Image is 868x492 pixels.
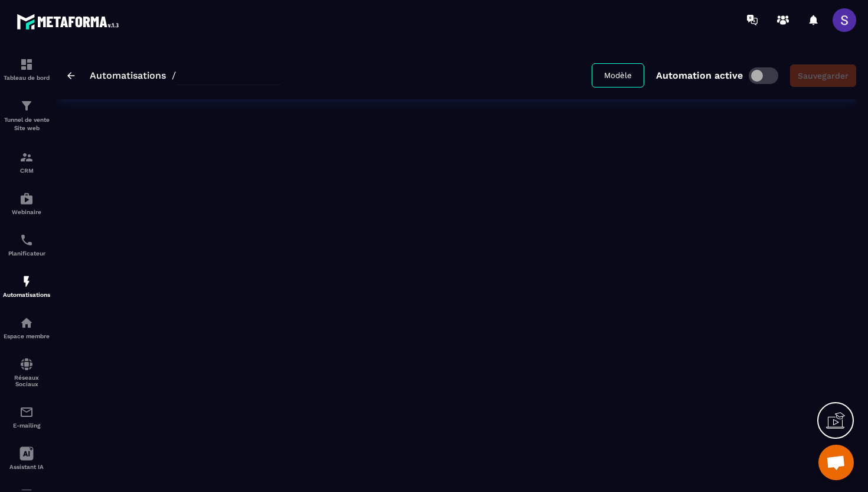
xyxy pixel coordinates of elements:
img: arrow [67,72,75,79]
p: Tunnel de vente Site web [3,116,50,132]
p: CRM [3,167,50,174]
a: schedulerschedulerPlanificateur [3,224,50,266]
img: scheduler [19,233,34,247]
img: social-network [19,357,34,371]
p: Tableau de bord [3,75,50,81]
img: email [19,405,34,419]
p: Planificateur [3,250,50,257]
img: formation [19,99,34,113]
button: Modèle [592,63,644,88]
a: Automatisations [90,70,166,81]
a: emailemailE-mailing [3,396,50,438]
p: Webinaire [3,209,50,215]
p: E-mailing [3,422,50,429]
a: formationformationCRM [3,141,50,183]
p: Automation active [656,70,743,81]
img: automations [19,192,34,206]
a: automationsautomationsWebinaire [3,183,50,224]
a: Assistant IA [3,438,50,479]
img: formation [19,150,34,164]
a: formationformationTableau de bord [3,48,50,90]
img: formation [19,57,34,72]
a: automationsautomationsAutomatisations [3,266,50,307]
div: Ouvrir le chat [818,445,854,480]
span: / [172,70,176,81]
a: formationformationTunnel de vente Site web [3,90,50,141]
p: Réseaux Sociaux [3,374,50,387]
p: Espace membre [3,333,50,339]
p: Assistant IA [3,464,50,470]
img: automations [19,274,34,289]
img: logo [17,11,123,33]
p: Automatisations [3,292,50,298]
a: social-networksocial-networkRéseaux Sociaux [3,348,50,396]
a: automationsautomationsEspace membre [3,307,50,348]
img: automations [19,316,34,330]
